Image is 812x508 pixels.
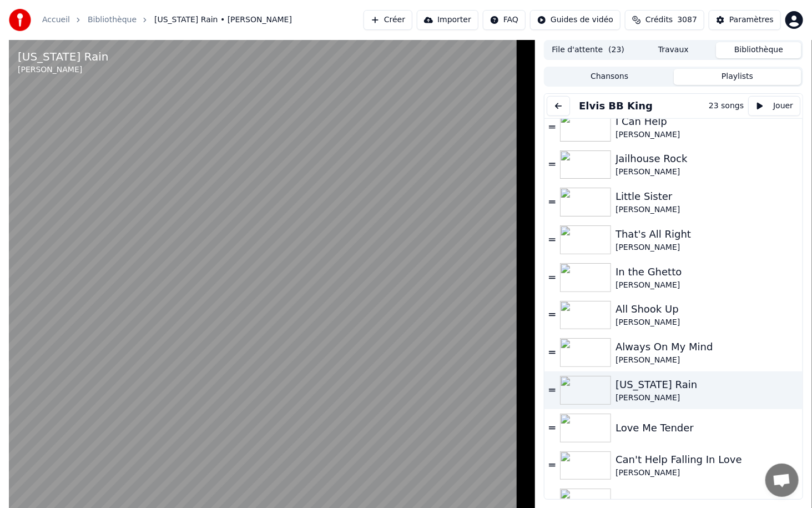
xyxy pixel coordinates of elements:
[616,189,798,204] div: Little Sister
[616,280,798,291] div: [PERSON_NAME]
[709,10,781,30] button: Paramètres
[154,14,292,26] span: [US_STATE] Rain • [PERSON_NAME]
[18,49,109,64] div: [US_STATE] Rain
[616,129,798,140] div: [PERSON_NAME]
[645,14,673,26] span: Crédits
[616,114,798,129] div: I Can Help
[616,339,798,355] div: Always On My Mind
[616,264,798,280] div: In the Ghetto
[616,420,798,436] div: Love Me Tender
[546,69,673,85] button: Chansons
[625,10,704,30] button: Crédits3087
[546,42,631,58] button: File d'attente
[616,151,798,167] div: Jailhouse Rock
[616,242,798,253] div: [PERSON_NAME]
[674,69,801,85] button: Playlists
[88,14,137,26] a: Bibliothèque
[616,167,798,178] div: [PERSON_NAME]
[678,14,698,26] span: 3087
[483,10,526,30] button: FAQ
[748,96,800,116] button: Jouer
[631,42,717,58] button: Travaux
[616,355,798,366] div: [PERSON_NAME]
[616,393,798,404] div: [PERSON_NAME]
[364,10,412,30] button: Créer
[716,42,801,58] button: Bibliothèque
[616,452,798,467] div: Can't Help Falling In Love
[9,9,31,31] img: youka
[417,10,478,30] button: Importer
[616,227,798,242] div: That's All Right
[616,467,798,479] div: [PERSON_NAME]
[18,64,109,76] div: [PERSON_NAME]
[42,14,292,26] nav: breadcrumb
[42,14,70,26] a: Accueil
[729,14,774,26] div: Paramètres
[616,301,798,317] div: All Shook Up
[616,377,798,393] div: [US_STATE] Rain
[574,98,657,114] button: Elvis BB King
[709,100,744,112] div: 23 songs
[616,317,798,328] div: [PERSON_NAME]
[608,44,624,56] span: ( 23 )
[530,10,621,30] button: Guides de vidéo
[616,204,798,215] div: [PERSON_NAME]
[765,464,799,497] div: Ouvrir le chat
